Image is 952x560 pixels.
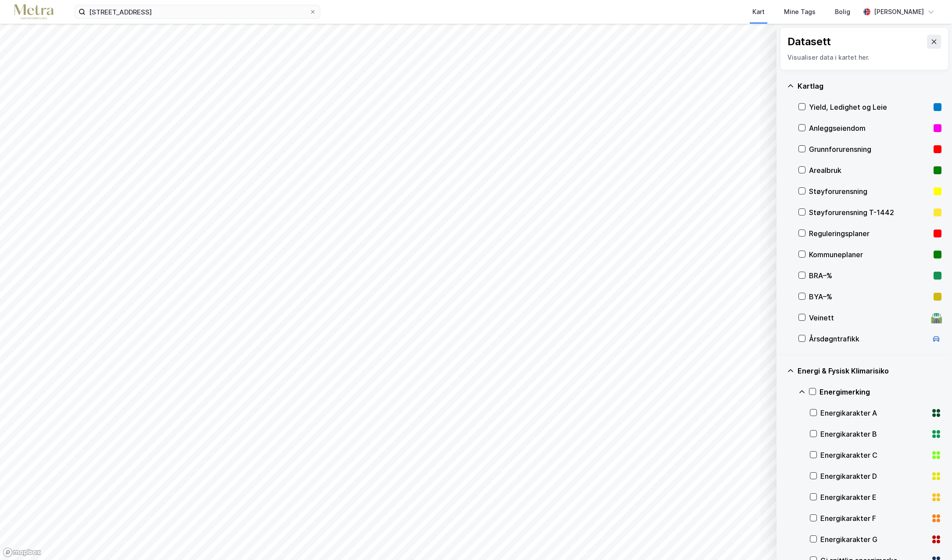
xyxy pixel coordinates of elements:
[752,7,765,17] div: Kart
[809,291,930,302] div: BYA–%
[931,312,942,323] div: 🛣️
[809,207,930,218] div: Støyforurensning T-1442
[14,4,54,20] img: metra-logo.256734c3b2bbffee19d4.png
[820,492,927,503] div: Energikarakter E
[809,312,927,323] div: Veinett
[809,249,930,260] div: Kommuneplaner
[798,81,941,91] div: Kartlag
[809,144,930,154] div: Grunnforurensning
[809,270,930,281] div: BRA–%
[908,518,952,560] div: Kontrollprogram for chat
[787,35,831,49] div: Datasett
[809,102,930,112] div: Yield, Ledighet og Leie
[809,123,930,133] div: Anleggseiendom
[809,186,930,197] div: Støyforurensning
[820,450,927,460] div: Energikarakter C
[835,7,850,17] div: Bolig
[787,52,941,63] div: Visualiser data i kartet her.
[820,471,927,481] div: Energikarakter D
[908,518,952,560] iframe: Chat Widget
[820,429,927,439] div: Energikarakter B
[784,7,816,17] div: Mine Tags
[820,534,927,545] div: Energikarakter G
[820,387,941,397] div: Energimerking
[874,7,924,17] div: [PERSON_NAME]
[809,228,930,239] div: Reguleringsplaner
[820,513,927,524] div: Energikarakter F
[820,408,927,418] div: Energikarakter A
[809,165,930,176] div: Arealbruk
[798,366,941,376] div: Energi & Fysisk Klimarisiko
[3,547,41,557] a: Mapbox homepage
[809,334,927,344] div: Årsdøgntrafikk
[86,5,309,18] input: Søk på adresse, matrikkel, gårdeiere, leietakere eller personer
